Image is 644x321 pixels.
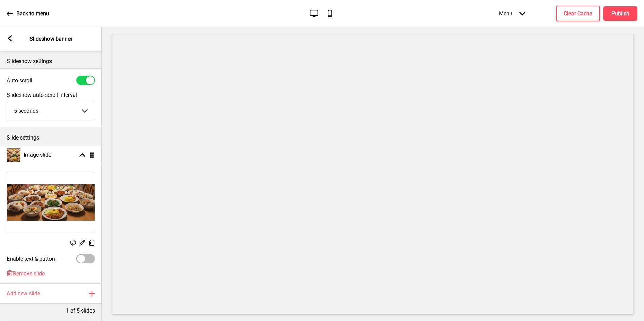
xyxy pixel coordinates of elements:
span: Remove slide [13,270,45,277]
label: Slideshow auto scroll interval [7,92,95,98]
p: 1 of 5 slides [66,307,95,315]
p: Back to menu [16,10,49,17]
img: Image [7,172,95,233]
p: Slide settings [7,134,95,142]
button: Publish [603,6,637,21]
h4: Publish [611,10,629,17]
a: Back to menu [7,4,49,23]
label: Enable text & button [7,256,55,262]
p: Slideshow banner [29,35,72,43]
button: Clear Cache [556,6,600,21]
p: Slideshow settings [7,58,95,65]
h4: Clear Cache [564,10,592,17]
h4: Add new slide [7,290,40,297]
h4: Image slide [24,151,51,159]
div: Menu [492,3,532,23]
label: Auto-scroll [7,77,32,84]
